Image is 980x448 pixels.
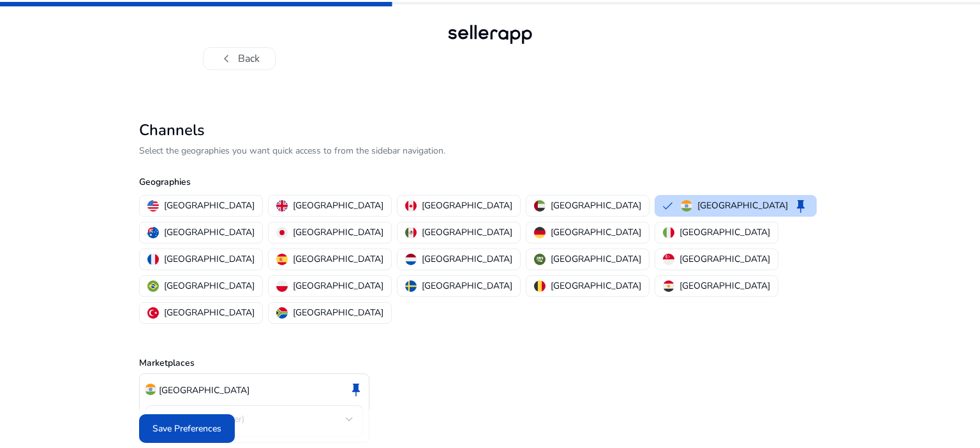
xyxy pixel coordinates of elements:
img: ae.svg [534,200,546,212]
img: br.svg [147,280,159,292]
span: keep [793,198,808,213]
p: [GEOGRAPHIC_DATA] [679,226,770,239]
p: [GEOGRAPHIC_DATA] [551,199,641,212]
p: [GEOGRAPHIC_DATA] [679,252,770,266]
p: Geographies [139,175,841,189]
p: [GEOGRAPHIC_DATA] [164,279,255,293]
button: Save Preferences [139,414,235,443]
span: chevron_left [219,51,234,66]
p: [GEOGRAPHIC_DATA] [422,226,512,239]
p: [GEOGRAPHIC_DATA] [164,226,255,239]
img: ca.svg [405,200,417,212]
img: be.svg [534,280,546,292]
p: [GEOGRAPHIC_DATA] [422,199,512,212]
p: [GEOGRAPHIC_DATA] [697,199,788,212]
img: it.svg [663,227,674,238]
img: eg.svg [663,280,674,292]
img: de.svg [534,227,546,238]
span: keep [348,382,364,397]
p: [GEOGRAPHIC_DATA] [293,252,383,266]
p: [GEOGRAPHIC_DATA] [551,279,641,293]
p: Select the geographies you want quick access to from the sidebar navigation. [139,144,841,157]
button: chevron_leftBack [203,47,276,70]
h2: Channels [139,121,841,140]
img: us.svg [147,200,159,212]
p: [GEOGRAPHIC_DATA] [679,279,770,293]
img: au.svg [147,227,159,238]
img: mx.svg [405,227,417,238]
p: [GEOGRAPHIC_DATA] [293,279,383,293]
img: in.svg [681,200,692,212]
span: Save Preferences [152,422,221,435]
p: [GEOGRAPHIC_DATA] [164,306,255,319]
img: za.svg [276,307,288,319]
img: jp.svg [276,227,288,238]
img: fr.svg [147,254,159,265]
img: sg.svg [663,254,674,265]
p: [GEOGRAPHIC_DATA] [164,199,255,212]
img: tr.svg [147,307,159,319]
img: uk.svg [276,200,288,212]
p: [GEOGRAPHIC_DATA] [159,384,249,397]
p: [GEOGRAPHIC_DATA] [551,252,641,266]
img: nl.svg [405,254,417,265]
p: [GEOGRAPHIC_DATA] [293,199,383,212]
p: Marketplaces [139,356,841,370]
img: pl.svg [276,280,288,292]
p: [GEOGRAPHIC_DATA] [422,252,512,266]
p: [GEOGRAPHIC_DATA] [422,279,512,293]
p: [GEOGRAPHIC_DATA] [293,226,383,239]
p: [GEOGRAPHIC_DATA] [293,306,383,319]
p: [GEOGRAPHIC_DATA] [164,252,255,266]
img: sa.svg [534,254,546,265]
img: in.svg [145,384,156,395]
img: es.svg [276,254,288,265]
img: se.svg [405,280,417,292]
p: [GEOGRAPHIC_DATA] [551,226,641,239]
